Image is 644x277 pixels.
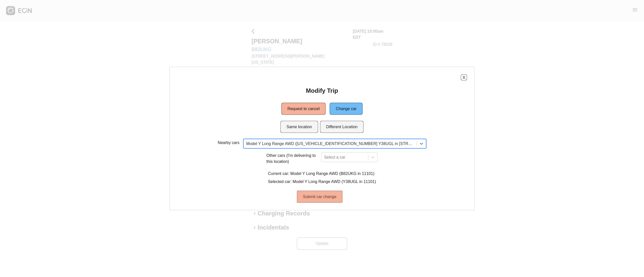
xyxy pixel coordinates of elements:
button: Different Location [320,121,364,133]
button: Submit car change [297,191,342,203]
button: Change car [330,103,363,115]
h2: Modify Trip [306,87,338,95]
p: Other cars (I'm delivering to this location) [266,153,319,165]
button: Request to cancel [281,103,326,115]
button: X [461,74,467,81]
p: Current car: Model Y Long Range AWD (B82UKG in 11101) [268,171,376,177]
p: Selected car: Model Y Long Range AWD (Y38UGL in 11101) [268,179,376,185]
p: Nearby cars [218,140,239,146]
button: Same location [280,121,318,133]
